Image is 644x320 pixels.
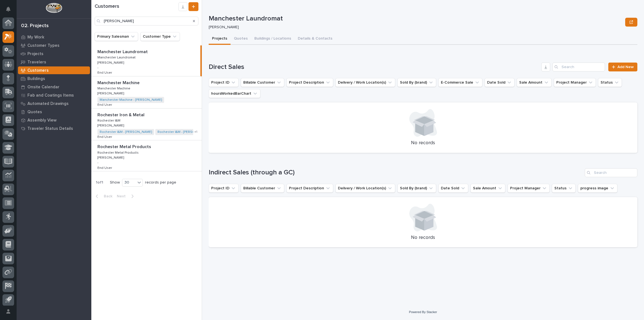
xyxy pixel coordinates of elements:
a: Onsite Calendar [17,83,91,91]
a: Manchester MachineManchester Machine Manchester MachineManchester Machine [PERSON_NAME][PERSON_NA... [91,76,202,109]
a: Customers [17,66,91,74]
button: Project Description [286,184,333,193]
p: No records [215,140,631,146]
p: [PERSON_NAME] [97,155,125,160]
button: progress image [578,184,617,193]
button: Notifications [2,3,14,15]
button: Project ID [209,78,239,87]
a: Travelers [17,58,91,66]
button: Project Manager [554,78,596,87]
p: 1 of 1 [91,176,108,189]
p: No records [215,235,631,241]
a: Rochester Iron & MetalRochester Iron & Metal Rochester I&MRochester I&M [PERSON_NAME][PERSON_NAME... [91,109,202,141]
button: Sale Amount [517,78,552,87]
button: Sold By (brand) [397,78,436,87]
button: Date Sold [485,78,514,87]
p: records per page [145,180,176,185]
p: Rochester Metal Products [97,150,140,155]
input: Search [95,17,198,25]
button: Project ID [209,184,239,193]
a: Manchester Machine - [PERSON_NAME] [100,98,162,102]
button: Sold By (brand) [397,184,436,193]
p: Onsite Calendar [27,85,60,90]
button: Billable Customer [241,184,284,193]
p: My Work [27,35,44,40]
button: hoursWorkedBarChart [209,89,260,98]
div: Notifications [7,7,14,16]
p: Buildings [27,76,45,81]
input: Search [552,63,605,71]
p: Rochester Metal Products [97,143,152,149]
span: Add New [617,65,634,69]
p: - [97,66,99,70]
p: Rochester Iron & Metal [97,111,146,118]
button: Next [115,194,138,199]
a: Manchester LaundromatManchester Laundromat Manchester LaundromatManchester Laundromat [PERSON_NAM... [91,45,202,76]
p: Automated Drawings [27,101,69,106]
a: Rochester Metal ProductsRochester Metal Products Rochester Metal ProductsRochester Metal Products... [91,140,202,171]
button: Date Sold [438,184,468,193]
p: Rochester I&M [97,118,121,123]
p: [PERSON_NAME] [209,25,621,30]
span: Next [117,194,129,199]
p: [PERSON_NAME] [97,60,125,65]
p: Assembly View [27,118,56,123]
button: Sale Amount [470,184,505,193]
a: Buildings [17,74,91,83]
span: + 1 [194,130,197,134]
a: My Work [17,33,91,41]
button: Status [552,184,576,193]
a: Powered By Stacker [409,310,437,314]
p: Manchester Laundromat [209,15,623,23]
p: Customers [27,68,49,73]
button: Status [598,78,622,87]
button: Back [91,194,115,199]
p: [PERSON_NAME] [97,91,125,96]
button: Buildings / Locations [251,33,294,45]
a: Rochester I&M - [PERSON_NAME] [100,130,152,134]
p: - [97,161,99,165]
p: Manchester Machine [97,79,141,86]
p: End User [97,70,113,75]
p: Manchester Machine [97,86,131,91]
h1: Indirect Sales (through a GC) [209,169,583,177]
a: Projects [17,50,91,58]
p: Travelers [27,60,46,65]
button: Delivery / Work Location(s) [335,184,395,193]
p: Show [110,180,120,185]
p: Manchester Laundromat [97,48,149,55]
p: Projects [27,51,43,56]
p: Customer Types [27,43,60,48]
div: 30 [122,180,136,185]
h1: Customers [95,4,179,10]
p: Manchester Laundromat [97,55,137,60]
button: Projects [209,33,231,45]
button: Delivery / Work Location(s) [335,78,395,87]
a: Quotes [17,108,91,116]
button: Customer Type [140,32,180,41]
p: Traveler Status Details [27,126,73,131]
div: 02. Projects [21,23,49,29]
button: Primary Salesman [95,32,138,41]
p: [PERSON_NAME] [97,123,125,128]
input: Search [585,168,637,177]
button: Quotes [231,33,251,45]
p: End User [97,102,113,107]
h1: Direct Sales [209,63,539,71]
p: Quotes [27,110,42,115]
a: Customer Types [17,41,91,50]
button: Details & Contacts [294,33,336,45]
img: Workspace Logo [46,3,62,13]
a: Automated Drawings [17,99,91,108]
a: Rochester I&M - [PERSON_NAME] [157,130,210,134]
button: Billable Customer [241,78,284,87]
a: Traveler Status Details [17,124,91,133]
p: End User [97,165,113,170]
button: E-Commerce Sale [438,78,482,87]
a: Add New [608,63,637,71]
p: End User [97,134,113,139]
span: Back [100,194,112,199]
